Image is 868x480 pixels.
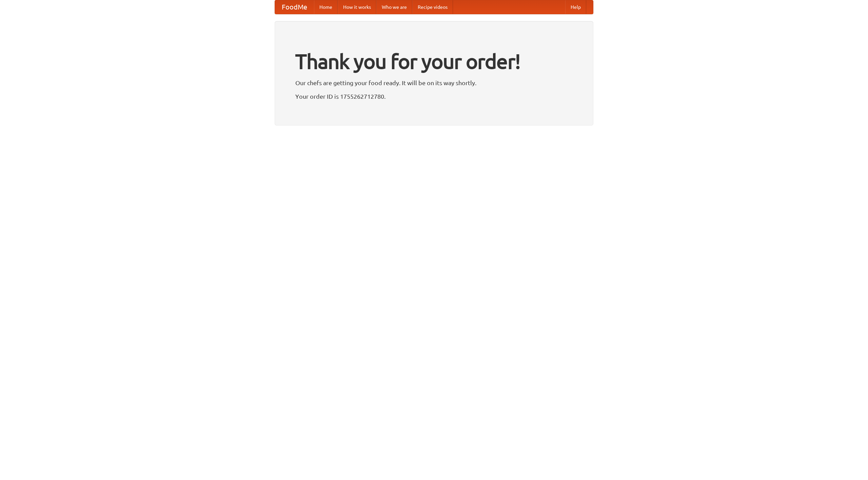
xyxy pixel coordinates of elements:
a: Help [565,0,586,14]
a: How it works [338,0,376,14]
a: Recipe videos [412,0,453,14]
a: Who we are [376,0,412,14]
a: FoodMe [275,0,314,14]
h1: Thank you for your order! [295,45,573,78]
p: Your order ID is 1755262712780. [295,91,573,101]
a: Home [314,0,338,14]
p: Our chefs are getting your food ready. It will be on its way shortly. [295,78,573,88]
